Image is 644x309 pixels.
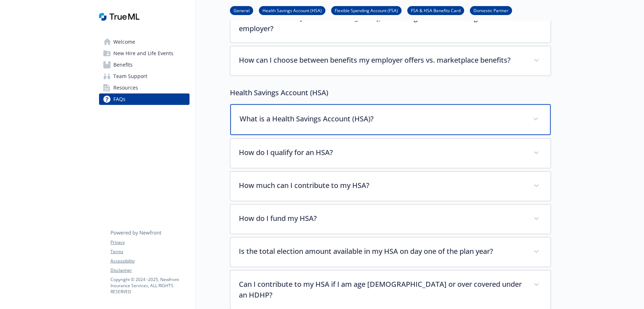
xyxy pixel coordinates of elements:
a: Privacy [110,239,189,246]
p: Copyright © 2024 - 2025 , Newfront Insurance Services, ALL RIGHTS RESERVED [110,276,189,295]
a: Flexible Spending Account (FSA) [331,7,402,14]
a: Welcome [99,36,190,48]
p: Can I contribute to my HSA if I am age [DEMOGRAPHIC_DATA] or over covered under an HDHP? [239,279,525,300]
span: Benefits [113,59,133,71]
span: FAQs [113,93,126,105]
p: Is the total election amount available in my HSA on day one of the plan year? [239,246,525,257]
p: Health Savings Account (HSA) [230,87,551,98]
p: If I work less than [DEMOGRAPHIC_DATA], can I still get benefits through an employer? [239,13,525,34]
div: Is the total election amount available in my HSA on day one of the plan year? [230,237,551,267]
a: FAQs [99,93,190,105]
div: Can I contribute to my HSA if I am age [DEMOGRAPHIC_DATA] or over covered under an HDHP? [230,270,551,309]
p: What is a Health Savings Account (HSA)? [240,114,524,124]
a: Team Support [99,71,190,82]
div: How much can I contribute to my HSA? [230,172,551,201]
div: What is a Health Savings Account (HSA)? [230,104,551,135]
span: New Hire and Life Events [113,48,173,59]
div: If I work less than [DEMOGRAPHIC_DATA], can I still get benefits through an employer? [230,4,551,43]
p: How much can I contribute to my HSA? [239,180,525,191]
div: How do I fund my HSA? [230,204,551,234]
a: Resources [99,82,190,93]
a: Accessibility [110,258,189,264]
a: Health Savings Account (HSA) [259,7,325,14]
span: Resources [113,82,138,93]
a: Disclaimer [110,267,189,274]
div: How can I choose between benefits my employer offers vs. marketplace benefits? [230,46,551,76]
a: New Hire and Life Events [99,48,190,59]
a: Benefits [99,59,190,71]
p: How can I choose between benefits my employer offers vs. marketplace benefits? [239,55,525,66]
a: Terms [110,248,189,255]
span: Team Support [113,71,147,82]
a: FSA & HSA Benefits Card [407,7,464,14]
p: How do I fund my HSA? [239,213,525,224]
a: Domestic Partner [470,7,512,14]
p: How do I qualify for an HSA? [239,147,525,158]
a: General [230,7,253,14]
span: Welcome [113,36,135,48]
div: How do I qualify for an HSA? [230,139,551,168]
